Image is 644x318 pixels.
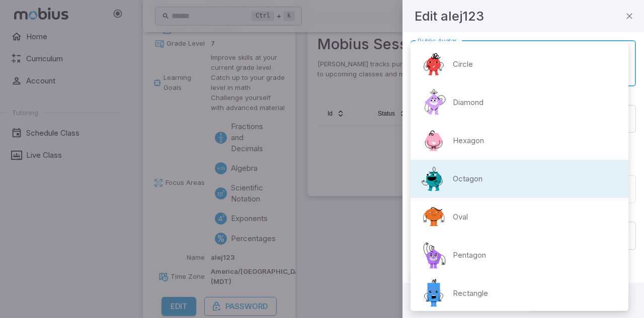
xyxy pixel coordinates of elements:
[453,97,484,108] p: Diamond
[453,250,486,261] p: Pentagon
[419,87,449,118] img: diamond.svg
[453,288,488,299] p: Rectangle
[453,173,482,184] p: Octagon
[419,240,449,270] img: pentagon.svg
[419,202,449,232] img: oval.svg
[453,135,484,146] p: Hexagon
[419,126,449,156] img: hexagon.svg
[419,49,449,79] img: circle.svg
[453,211,468,223] p: Oval
[453,59,473,70] p: Circle
[419,164,449,194] img: octagon.svg
[419,278,449,308] img: rectangle.svg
